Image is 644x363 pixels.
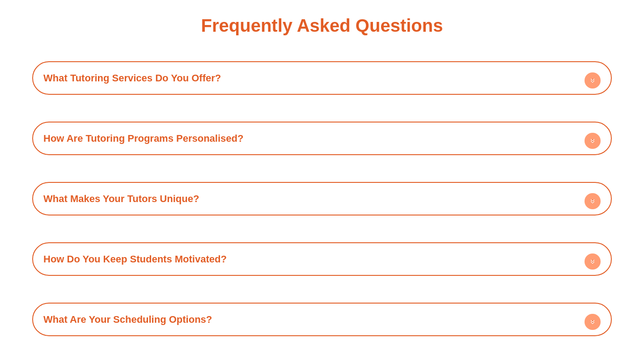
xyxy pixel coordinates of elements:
a: How Are Tutoring Programs Personalised? [43,133,243,144]
a: How Do You Keep Students Motivated? [43,253,227,265]
a: What Makes Your Tutors Unique? [43,193,199,204]
a: What Are Your Scheduling Options? [43,314,212,325]
h4: How Do You Keep Students Motivated? [37,247,607,271]
a: What Tutoring Services Do You Offer? [43,72,221,84]
iframe: Chat Widget [444,14,644,363]
h4: What Makes Your Tutors Unique? [37,186,607,211]
h4: What Are Your Scheduling Options? [37,307,607,332]
h4: What Tutoring Services Do You Offer? [37,66,607,90]
h3: Frequently Asked Questions [201,17,443,34]
h4: How Are Tutoring Programs Personalised? [37,126,607,151]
